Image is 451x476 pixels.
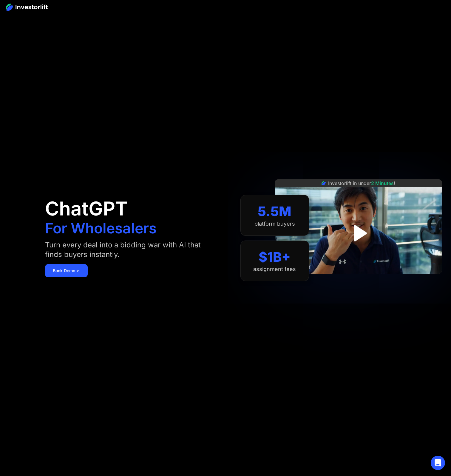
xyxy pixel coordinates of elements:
div: 5.5M [258,204,291,219]
a: open lightbox [345,220,372,247]
span: 2 Minutes [371,180,394,186]
h1: For Wholesalers [45,221,157,235]
div: Investorlift in under ! [328,180,395,187]
div: Turn every deal into a bidding war with AI that finds buyers instantly. [45,240,207,259]
div: platform buyers [254,221,295,227]
h1: ChatGPT [45,199,128,218]
div: Open Intercom Messenger [431,456,445,470]
iframe: Customer reviews powered by Trustpilot [313,277,403,284]
a: Book Demo ➢ [45,264,88,277]
div: $1B+ [259,249,291,265]
div: assignment fees [253,266,296,272]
